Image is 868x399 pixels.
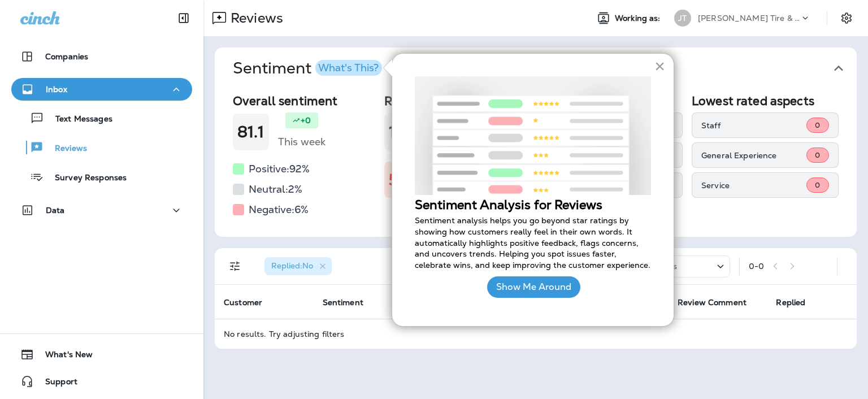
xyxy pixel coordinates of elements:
div: 0 - 0 [749,262,764,271]
span: 0 [815,150,820,160]
button: Filters [224,255,246,277]
button: Close [654,57,665,75]
h2: Lowest rated aspects [692,94,839,108]
p: Survey Responses [44,173,127,184]
div: What's This? [318,63,379,73]
span: 0 [815,180,820,190]
span: Replied [776,298,805,307]
span: 0 [815,120,820,130]
h1: 15206 [389,123,436,141]
h5: This week [278,133,325,151]
h1: 81.1 [237,123,264,141]
p: Inbox [46,85,67,94]
p: Sentiment analysis helps you go beyond star ratings by showing how customers really feel in their... [415,215,651,271]
span: What's New [34,350,93,363]
p: [PERSON_NAME] Tire & Auto [698,14,800,23]
p: +0 [301,115,311,126]
p: Data [46,206,65,215]
h2: Overall sentiment [233,94,375,108]
span: Customer [224,298,262,307]
button: Settings [836,8,857,28]
button: Collapse Sidebar [168,7,199,29]
p: Reviews [44,144,87,154]
p: Companies [45,52,88,61]
h1: 566 [389,171,419,189]
h2: Reply status [384,94,527,108]
span: Support [34,377,77,391]
p: General Experience [701,151,806,160]
span: Sentiment [323,298,363,307]
h5: Positive: 92 % [249,160,310,178]
p: Reviews [226,10,283,27]
td: No results. Try adjusting filters [215,319,857,349]
button: Show Me Around [487,276,580,298]
h5: Negative: 6 % [249,201,309,219]
p: Text Messages [44,114,112,125]
h1: Sentiment [233,59,382,78]
span: Replied : No [271,261,313,271]
p: Service [701,181,806,190]
div: JT [674,10,691,27]
span: Review Comment [678,298,747,307]
p: Staff [701,121,806,130]
span: Working as: [615,14,663,23]
h3: Sentiment Analysis for Reviews [415,198,651,212]
h5: Neutral: 2 % [249,180,302,198]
